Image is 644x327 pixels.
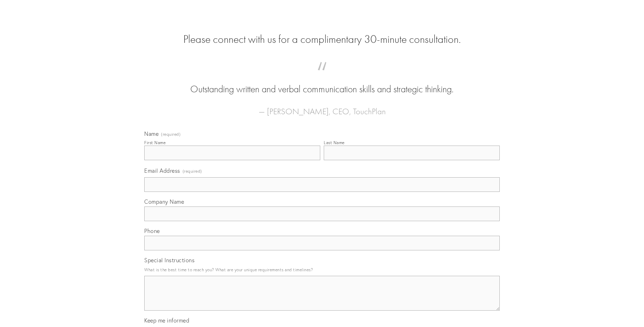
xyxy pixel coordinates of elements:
span: Special Instructions [144,257,194,264]
h2: Please connect with us for a complimentary 30-minute consultation. [144,33,500,46]
span: Phone [144,227,160,234]
span: “ [155,69,489,83]
span: Name [144,130,159,137]
span: (required) [161,132,181,137]
span: Company Name [144,198,184,205]
div: First Name [144,140,166,145]
span: Keep me informed [144,317,189,324]
p: What is the best time to reach you? What are your unique requirements and timelines? [144,265,500,274]
figcaption: — [PERSON_NAME], CEO, TouchPlan [155,96,489,118]
span: Email Address [144,167,180,174]
span: (required) [183,166,202,176]
blockquote: Outstanding written and verbal communication skills and strategic thinking. [155,69,489,96]
div: Last Name [324,140,345,145]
